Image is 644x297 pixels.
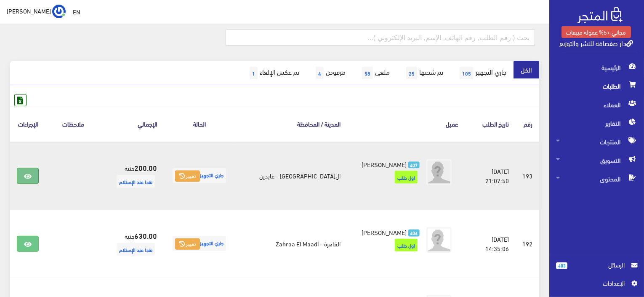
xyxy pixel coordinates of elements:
span: 58 [362,67,373,79]
span: نقدا عند الإستلام [117,243,155,256]
span: الطلبات [556,77,637,95]
a: دار صفصافة للنشر والتوزيع [559,37,633,49]
span: جاري التجهيز [173,236,226,251]
span: المحتوى [556,170,637,188]
img: avatar.png [426,227,452,253]
u: EN [73,6,80,17]
a: 483 الرسائل [556,260,637,278]
a: المنتجات [549,132,644,151]
button: تغيير [175,238,200,250]
th: الإجراءات [10,106,45,141]
span: 406 [408,229,420,237]
a: التقارير [549,114,644,132]
span: 25 [406,67,417,79]
a: المحتوى [549,170,644,188]
span: 105 [460,67,474,79]
span: [PERSON_NAME] [362,158,407,170]
th: المدينة / المحافظة [235,106,347,141]
span: الرئيسية [556,58,637,77]
strong: 200.00 [134,162,157,173]
th: رقم [516,106,539,141]
a: الرئيسية [549,58,644,77]
span: الرسائل [574,260,625,270]
strong: 630.00 [134,230,157,241]
button: تغيير [175,170,200,182]
td: [DATE] 14:35:06 [465,210,516,278]
th: الحالة [164,106,235,141]
a: 406 [PERSON_NAME] [361,227,420,237]
span: نقدا عند الإستلام [117,175,155,188]
a: اﻹعدادات [556,278,637,292]
span: 483 [556,262,567,269]
span: اول طلب [395,239,418,251]
th: عميل [348,106,465,141]
a: 407 [PERSON_NAME] [361,159,420,169]
a: مرفوض4 [306,61,353,85]
td: جنيه [101,210,164,278]
a: تم شحنها25 [397,61,450,85]
a: ملغي58 [353,61,397,85]
input: بحث ( رقم الطلب, رقم الهاتف, الإسم, البريد اﻹلكتروني )... [226,30,535,46]
img: . [577,7,623,23]
span: المنتجات [556,132,637,151]
a: الكل [514,61,539,78]
td: جنيه [101,142,164,210]
td: القاهرة - Zahraa El Maadi [235,210,347,278]
span: التقارير [556,114,637,132]
span: [PERSON_NAME] [7,5,51,16]
a: الطلبات [549,77,644,95]
td: ال[GEOGRAPHIC_DATA] - عابدين [235,142,347,210]
a: جاري التجهيز105 [450,61,514,85]
th: ملاحظات [45,106,101,141]
a: العملاء [549,95,644,114]
span: 1 [250,67,258,79]
span: جاري التجهيز [173,168,226,183]
img: ... [52,5,66,18]
span: [PERSON_NAME] [362,226,407,238]
span: اﻹعدادات [563,278,624,288]
td: 193 [516,142,539,210]
th: تاريخ الطلب [465,106,516,141]
a: مجاني +5% عمولة مبيعات [562,26,631,38]
span: العملاء [556,95,637,114]
th: اﻹجمالي [101,106,164,141]
td: 192 [516,210,539,278]
span: 407 [408,162,420,169]
td: [DATE] 21:07:50 [465,142,516,210]
span: 4 [316,67,324,79]
span: التسويق [556,151,637,170]
span: اول طلب [395,171,418,184]
a: EN [69,4,83,19]
a: ... [PERSON_NAME] [7,4,66,18]
img: avatar.png [426,159,452,185]
a: تم عكس الإلغاء1 [240,61,306,85]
